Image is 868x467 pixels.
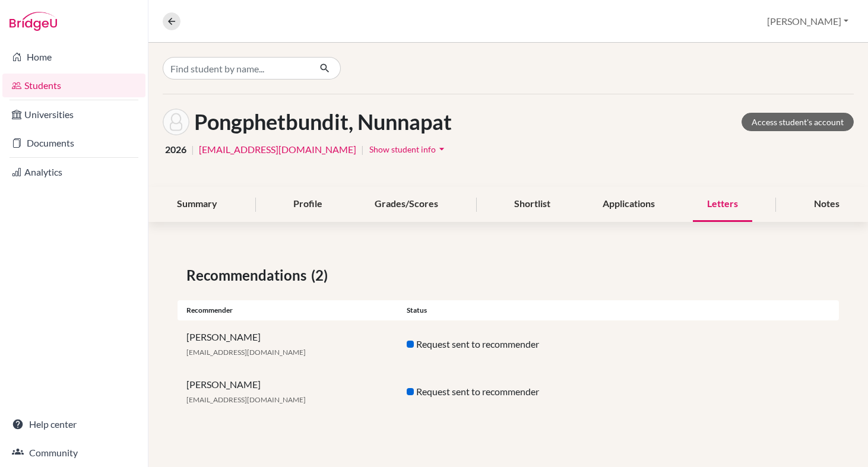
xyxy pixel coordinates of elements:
[762,10,854,33] button: [PERSON_NAME]
[2,412,145,436] a: Help center
[398,305,618,316] div: Status
[279,187,337,222] div: Profile
[361,142,364,157] span: |
[398,385,618,399] div: Request sent to recommender
[398,337,618,351] div: Request sent to recommender
[369,140,448,158] button: Show student infoarrow_drop_down
[2,74,145,97] a: Students
[178,305,398,316] div: Recommender
[163,57,310,80] input: Find student by name...
[369,144,436,154] span: Show student info
[2,160,145,184] a: Analytics
[9,12,57,31] img: Bridge-U
[199,142,356,157] a: [EMAIL_ADDRESS][DOMAIN_NAME]
[165,142,186,157] span: 2026
[742,113,854,131] a: Access student's account
[178,377,398,406] div: [PERSON_NAME]
[800,187,854,222] div: Notes
[186,395,306,404] span: [EMAIL_ADDRESS][DOMAIN_NAME]
[693,187,752,222] div: Letters
[2,441,145,465] a: Community
[163,109,189,135] img: Nunnapat Pongphetbundit's avatar
[186,265,311,286] span: Recommendations
[191,142,194,157] span: |
[194,109,452,135] h1: Pongphetbundit, Nunnapat
[2,45,145,69] a: Home
[178,330,398,358] div: [PERSON_NAME]
[588,187,669,222] div: Applications
[311,265,332,286] span: (2)
[436,143,448,155] i: arrow_drop_down
[360,187,452,222] div: Grades/Scores
[186,348,306,357] span: [EMAIL_ADDRESS][DOMAIN_NAME]
[2,103,145,126] a: Universities
[163,187,232,222] div: Summary
[2,131,145,155] a: Documents
[500,187,565,222] div: Shortlist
